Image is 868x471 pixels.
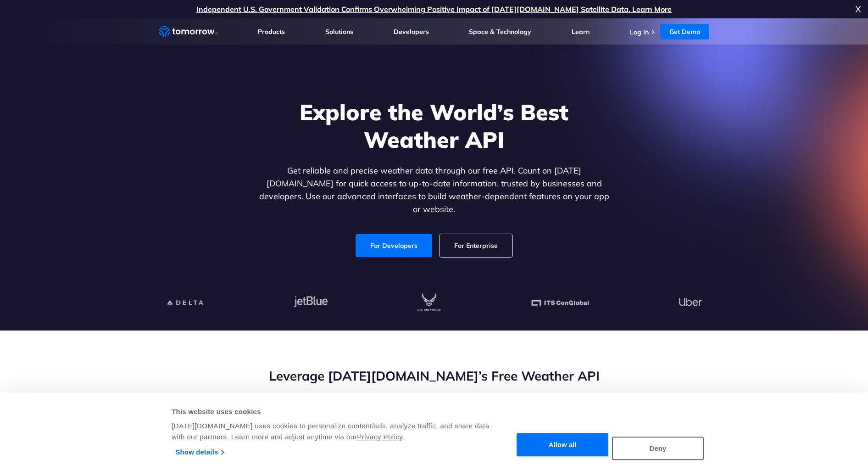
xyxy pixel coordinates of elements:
[196,5,672,14] a: Independent U.S. Government Validation Confirms Overwhelming Positive Impact of [DATE][DOMAIN_NAM...
[257,98,611,153] h1: Explore the World’s Best Weather API
[356,234,432,257] a: For Developers
[630,28,649,36] a: Log In
[440,234,512,257] a: For Enterprise
[159,367,709,385] h2: Leverage [DATE][DOMAIN_NAME]’s Free Weather API
[572,28,590,36] a: Learn
[176,445,224,459] a: Show details
[357,433,403,441] a: Privacy Policy
[325,28,353,36] a: Solutions
[612,437,704,460] button: Deny
[517,433,608,457] button: Allow all
[469,28,531,36] a: Space & Technology
[394,28,429,36] a: Developers
[159,25,218,39] a: Home link
[257,164,611,216] p: Get reliable and precise weather data through our free API. Count on [DATE][DOMAIN_NAME] for quic...
[172,421,490,443] div: [DATE][DOMAIN_NAME] uses cookies to personalize content/ads, analyze traffic, and share data with...
[660,24,709,39] a: Get Demo
[258,28,285,36] a: Products
[172,406,490,417] div: This website uses cookies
